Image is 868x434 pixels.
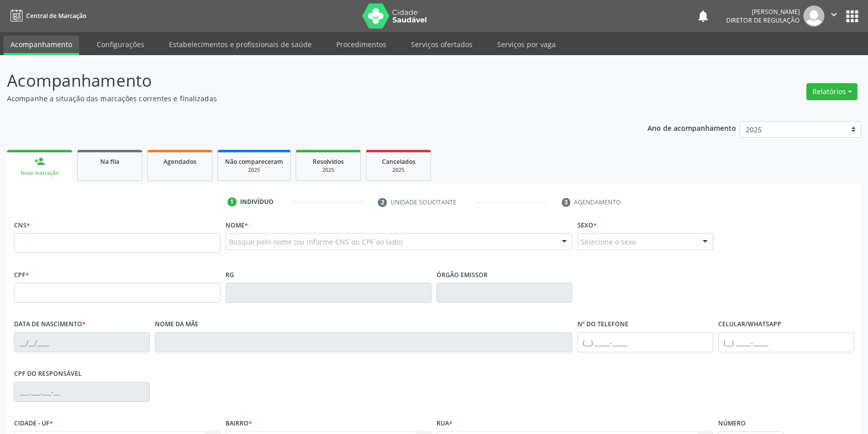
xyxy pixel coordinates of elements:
[7,68,605,93] p: Acompanhamento
[155,317,198,332] label: Nome da mãe
[228,197,237,206] div: 1
[226,267,234,283] label: RG
[34,156,45,167] div: person_add
[7,93,605,104] p: Acompanhe a situação das marcações correntes e finalizadas
[828,9,839,20] i: 
[437,267,488,283] label: Órgão emissor
[90,36,151,53] a: Configurações
[490,36,563,53] a: Serviços por vaga
[240,197,274,206] div: Indivíduo
[162,36,319,53] a: Estabelecimentos e profissionais de saúde
[14,332,150,352] input: __/__/____
[577,218,597,233] label: Sexo
[577,317,628,332] label: Nº do Telefone
[647,121,736,134] p: Ano de acompanhamento
[577,332,713,352] input: (__) _____-_____
[404,36,480,53] a: Serviços ofertados
[382,157,415,166] span: Cancelados
[4,36,79,55] a: Acompanhamento
[225,166,283,174] div: 2025
[803,6,824,27] img: img
[824,6,843,27] button: 
[718,416,746,431] label: Número
[437,416,453,431] label: Rua
[226,218,248,233] label: Nome
[14,218,30,233] label: CNS
[163,157,196,166] span: Agendados
[843,8,861,25] button: apps
[726,8,800,16] div: [PERSON_NAME]
[100,157,119,166] span: Na fila
[313,157,344,166] span: Resolvidos
[7,8,86,24] a: Central de Marcação
[696,9,710,23] button: notifications
[225,157,283,166] span: Não compareceram
[14,366,82,382] label: CPF do responsável
[14,267,29,283] label: CPF
[14,169,65,177] div: Nova marcação
[581,237,636,247] span: Selecione o sexo
[718,332,854,352] input: (__) _____-_____
[229,237,402,247] span: Busque pelo nome (ou informe CNS ou CPF ao lado)
[806,83,857,100] button: Relatórios
[373,166,423,174] div: 2025
[718,317,781,332] label: Celular/WhatsApp
[726,16,800,25] span: Diretor de regulação
[303,166,353,174] div: 2025
[329,36,393,53] a: Procedimentos
[14,317,86,332] label: Data de nascimento
[226,416,252,431] label: Bairro
[14,382,150,402] input: ___.___.___-__
[26,12,86,20] span: Central de Marcação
